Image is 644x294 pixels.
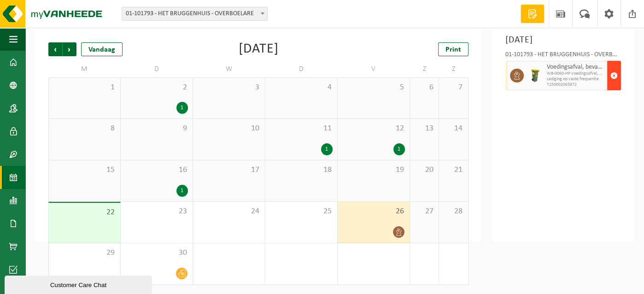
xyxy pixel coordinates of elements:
a: Print [438,42,468,56]
span: 25 [270,206,333,217]
span: 01-101793 - HET BRUGGENHUIS - OVERBOELARE [122,7,268,21]
td: D [265,61,338,77]
span: 14 [444,123,463,134]
td: Z [410,61,439,77]
div: 1 [176,185,188,197]
span: 29 [53,248,116,258]
span: Voedingsafval, bevat producten van dierlijke oorsprong, onverpakt, categorie 3 [547,64,605,71]
td: D [121,61,193,77]
span: 17 [198,165,260,175]
td: Z [439,61,468,77]
span: 26 [342,206,405,217]
span: Volgende [63,42,76,56]
span: 24 [198,206,260,217]
img: WB-0060-HPE-GN-50 [528,69,542,82]
span: 27 [415,206,434,217]
span: Lediging op vaste frequentie [547,76,605,82]
span: 8 [53,123,116,134]
span: 3 [198,82,260,93]
span: 22 [53,207,116,218]
span: 13 [415,123,434,134]
span: Vorige [48,42,62,56]
span: 6 [415,82,434,93]
span: 15 [53,165,116,175]
span: Print [445,46,461,53]
span: 23 [125,206,188,217]
div: 1 [321,143,333,155]
span: 12 [342,123,405,134]
span: 4 [270,82,333,93]
td: V [338,61,410,77]
span: 18 [270,165,333,175]
div: 01-101793 - HET BRUGGENHUIS - OVERBOELARE [505,52,621,61]
iframe: chat widget [5,274,154,294]
td: W [193,61,265,77]
div: Vandaag [81,42,123,56]
h3: [DATE] [505,33,621,47]
span: 16 [125,165,188,175]
span: 11 [270,123,333,134]
span: WB-0060-HP voedingsafval, bevat producten van dierlijke oors [547,71,605,76]
span: 7 [444,82,463,93]
td: M [48,61,121,77]
span: T250002063872 [547,82,605,88]
div: 1 [176,102,188,114]
span: 21 [444,165,463,175]
span: 9 [125,123,188,134]
span: 10 [198,123,260,134]
span: 19 [342,165,405,175]
div: [DATE] [239,42,279,56]
span: 1 [53,82,116,93]
span: 5 [342,82,405,93]
span: 28 [444,206,463,217]
span: 2 [125,82,188,93]
span: 30 [125,248,188,258]
div: 1 [393,143,405,155]
span: 20 [415,165,434,175]
span: 01-101793 - HET BRUGGENHUIS - OVERBOELARE [122,7,267,20]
